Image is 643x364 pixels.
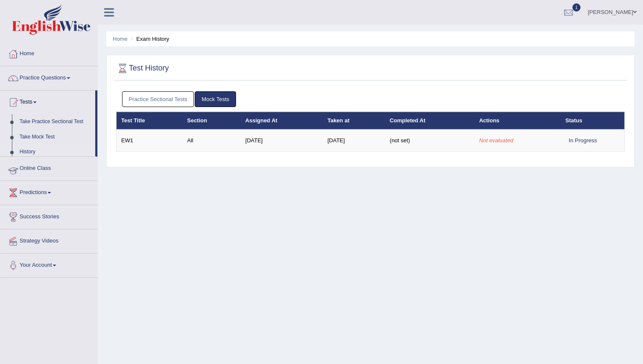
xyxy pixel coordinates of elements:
[182,130,241,152] td: All
[385,112,474,130] th: Completed At
[117,112,182,130] th: Test Title
[0,66,97,87] a: Practice Questions
[475,112,561,130] th: Actions
[390,137,410,144] span: (not set)
[16,114,95,130] a: Take Practice Sectional Test
[129,35,169,43] li: Exam History
[0,42,97,63] a: Home
[241,130,323,152] td: [DATE]
[116,62,169,75] h2: Test History
[0,229,97,251] a: Strategy Videos
[572,3,581,11] span: 1
[182,112,241,130] th: Section
[479,137,513,144] em: Not evaluated
[0,157,97,178] a: Online Class
[16,130,95,145] a: Take Mock Test
[113,36,128,42] a: Home
[0,205,97,226] a: Success Stories
[16,144,95,160] a: History
[0,90,95,112] a: Tests
[241,112,323,130] th: Assigned At
[566,136,600,145] div: In Progress
[323,130,385,152] td: [DATE]
[195,91,236,107] a: Mock Tests
[0,181,97,202] a: Predictions
[122,91,194,107] a: Practice Sectional Tests
[561,112,625,130] th: Status
[323,112,385,130] th: Taken at
[117,130,182,152] td: EW1
[0,254,97,275] a: Your Account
